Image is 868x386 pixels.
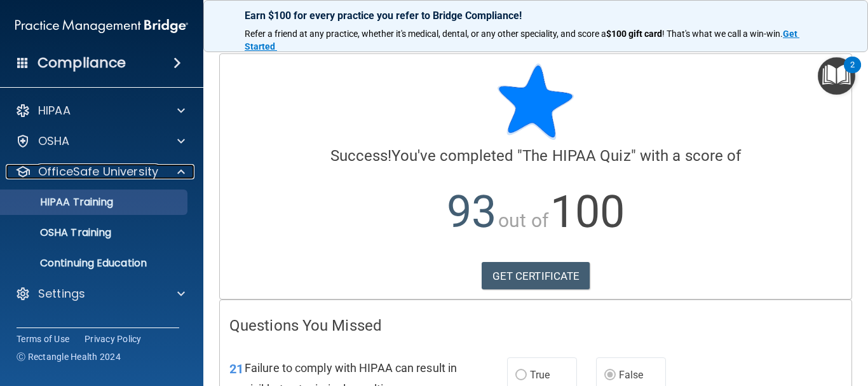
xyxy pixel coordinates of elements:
a: Terms of Use [17,333,69,345]
span: 100 [550,186,625,238]
h4: You've completed " " with a score of [229,148,842,164]
input: True [515,371,527,380]
p: Earn $100 for every practice you refer to Bridge Compliance! [245,10,827,22]
span: ! That's what we call a win-win. [662,29,783,39]
span: 93 [447,186,496,238]
input: False [604,371,616,380]
p: Settings [38,286,85,301]
a: HIPAA [15,103,185,118]
p: HIPAA Training [8,196,113,209]
a: Get Started [245,29,799,52]
a: Settings [15,286,185,301]
span: Success! [330,147,392,165]
div: 2 [850,65,855,81]
button: Open Resource Center, 2 new notifications [818,57,855,95]
p: OSHA Training [8,226,111,239]
a: GET CERTIFICATE [482,262,590,290]
p: Continuing Education [8,257,182,270]
p: OfficeSafe University [38,164,158,179]
strong: $100 gift card [606,29,662,39]
span: out of [498,209,548,231]
p: OSHA [38,134,70,149]
a: OfficeSafe University [15,164,185,179]
a: OSHA [15,134,185,149]
span: Ⓒ Rectangle Health 2024 [17,350,121,363]
p: HIPAA [38,103,71,118]
h4: Questions You Missed [229,317,842,334]
h4: Compliance [37,54,126,72]
a: Privacy Policy [85,333,142,345]
span: False [619,369,644,381]
span: 21 [229,361,243,376]
span: The HIPAA Quiz [522,147,630,165]
img: PMB logo [15,13,188,39]
span: True [530,369,550,381]
span: Refer a friend at any practice, whether it's medical, dental, or any other speciality, and score a [245,29,606,39]
img: blue-star-rounded.9d042014.png [498,64,574,140]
